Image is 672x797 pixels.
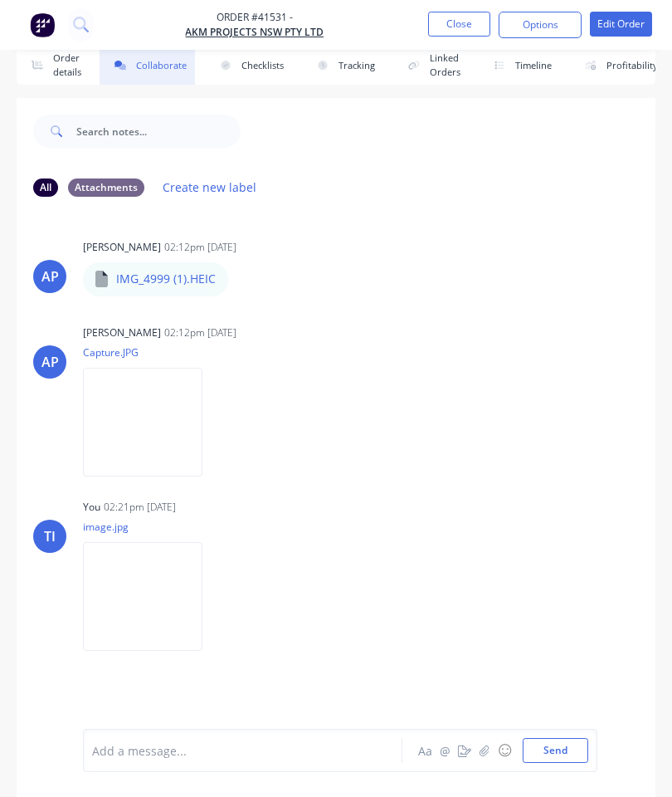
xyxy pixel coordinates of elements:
div: TI [44,526,56,546]
div: 02:12pm [DATE] [164,240,236,255]
button: Checklists [205,46,292,85]
div: All [33,178,58,197]
div: [PERSON_NAME] [83,240,161,255]
button: Create new label [154,176,265,198]
button: Order details [17,46,90,85]
p: Capture.JPG [83,345,219,359]
button: Options [499,12,582,38]
a: AKM PROJECTS NSW PTY LTD [185,25,324,40]
input: Search notes... [76,115,241,148]
p: image.jpg [83,520,219,534]
img: Factory [30,12,55,37]
button: Tracking [302,46,383,85]
div: AP [41,352,59,372]
button: Collaborate [100,46,195,85]
button: Aa [415,741,435,760]
button: Close [428,12,490,37]
div: [PERSON_NAME] [83,325,161,340]
button: Edit Order [590,12,652,37]
div: Attachments [68,178,144,197]
button: Timeline [479,46,560,85]
div: AP [41,266,59,286]
p: IMG_4999 (1).HEIC [116,271,216,287]
button: @ [435,741,455,760]
div: 02:21pm [DATE] [104,500,176,515]
button: Linked Orders [393,46,469,85]
div: 02:12pm [DATE] [164,325,236,340]
button: Send [523,738,588,763]
div: You [83,500,100,515]
button: Profitability [570,46,666,85]
span: Order #41531 - [185,10,324,25]
button: ☺ [494,741,514,760]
